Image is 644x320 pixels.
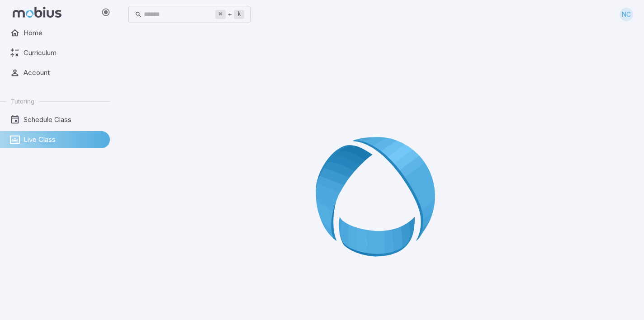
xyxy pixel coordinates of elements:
span: Schedule Class [24,115,104,125]
div: + [215,9,244,20]
span: Account [24,68,104,78]
kbd: ⌘ [215,10,226,19]
span: Live Class [24,135,104,145]
span: Tutoring [11,97,34,105]
div: NC [620,8,633,21]
span: Curriculum [24,48,104,58]
span: Home [24,28,104,38]
kbd: k [234,10,244,19]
